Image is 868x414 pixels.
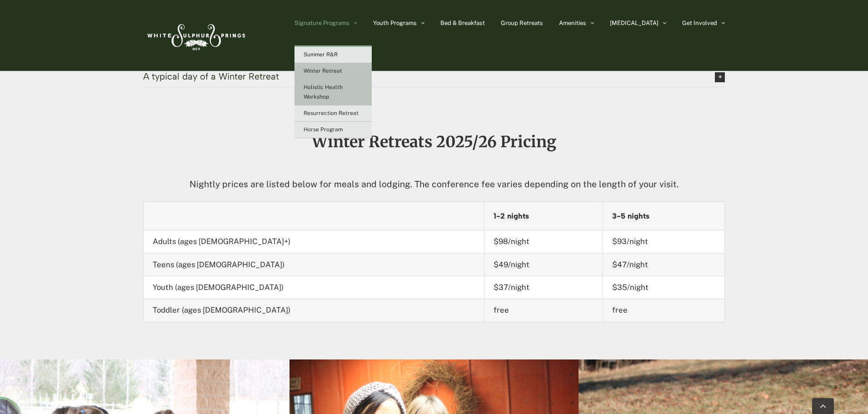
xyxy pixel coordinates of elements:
td: $37/night [484,276,603,299]
span: Group Retreats [501,20,543,26]
span: Winter Retreat [304,68,342,74]
span: Signature Programs [294,20,349,26]
p: Nightly prices are listed below for meals and lodging. The conference fee varies depending on the... [143,177,725,192]
strong: 1-2 nights [494,211,529,220]
span: Resurrection Retreat [304,110,359,116]
span: Holistic Health Workshop [304,84,343,100]
h2: Winter Retreats 2025/26 Pricing [143,134,725,150]
td: Youth (ages [DEMOGRAPHIC_DATA]) [144,276,484,299]
span: A typical day of a Winter Retreat [143,71,701,81]
td: Toddler (ages [DEMOGRAPHIC_DATA]) [144,299,484,322]
span: Amenities [559,20,586,26]
strong: 3-5 nights [612,211,649,220]
a: Winter Retreat [294,63,372,80]
td: $47/night [603,253,724,276]
a: A typical day of a Winter Retreat [143,67,725,87]
span: Youth Programs [373,20,417,26]
a: Summer R&R [294,47,372,63]
td: $98/night [484,230,603,253]
img: White Sulphur Springs Logo [143,14,248,57]
td: $93/night [603,230,724,253]
td: free [603,299,724,322]
a: Resurrection Retreat [294,105,372,122]
span: Horse Program [304,126,343,133]
a: Horse Program [294,122,372,138]
span: Bed & Breakfast [440,20,485,26]
td: Teens (ages [DEMOGRAPHIC_DATA]) [144,253,484,276]
td: $35/night [603,276,724,299]
a: Holistic Health Workshop [294,80,372,105]
td: free [484,299,603,322]
td: $49/night [484,253,603,276]
span: Get Involved [682,20,717,26]
span: Summer R&R [304,51,338,58]
td: Adults (ages [DEMOGRAPHIC_DATA]+) [144,230,484,253]
span: [MEDICAL_DATA] [610,20,658,26]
